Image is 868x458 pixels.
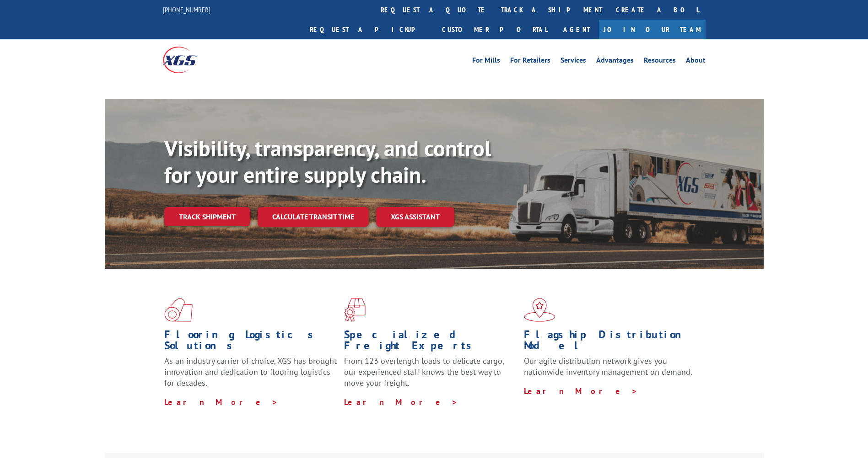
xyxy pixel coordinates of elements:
[561,57,586,67] a: Services
[596,57,634,67] a: Advantages
[599,20,706,39] a: Join Our Team
[258,207,369,227] a: Calculate transit time
[164,356,337,388] span: As an industry carrier of choice, XGS has brought innovation and dedication to flooring logistics...
[164,134,491,189] b: Visibility, transparency, and control for your entire supply chain.
[344,329,517,356] h1: Specialized Freight Experts
[164,298,193,322] img: xgs-icon-total-supply-chain-intelligence-red
[344,356,517,396] p: From 123 overlength loads to delicate cargo, our experienced staff knows the best way to move you...
[524,298,555,322] img: xgs-icon-flagship-distribution-model-red
[524,329,697,356] h1: Flagship Distribution Model
[686,57,706,67] a: About
[163,5,210,14] a: [PHONE_NUMBER]
[344,298,366,322] img: xgs-icon-focused-on-flooring-red
[164,397,278,407] a: Learn More >
[472,57,500,67] a: For Mills
[524,356,692,377] span: Our agile distribution network gives you nationwide inventory management on demand.
[376,207,454,227] a: XGS ASSISTANT
[303,20,435,39] a: Request a pickup
[510,57,550,67] a: For Retailers
[344,397,458,407] a: Learn More >
[164,207,250,226] a: Track shipment
[644,57,676,67] a: Resources
[164,329,337,356] h1: Flooring Logistics Solutions
[524,386,638,396] a: Learn More >
[435,20,554,39] a: Customer Portal
[554,20,599,39] a: Agent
